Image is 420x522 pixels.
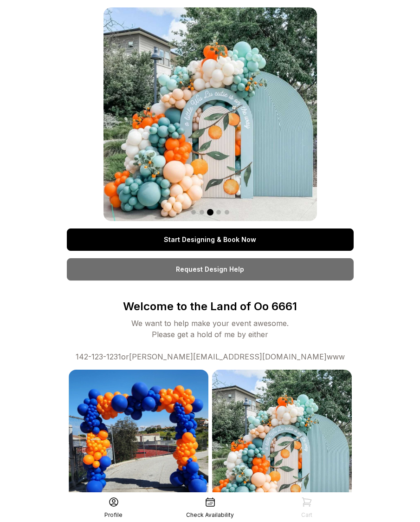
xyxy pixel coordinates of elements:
[129,352,327,361] a: [PERSON_NAME][EMAIL_ADDRESS][DOMAIN_NAME]
[67,258,354,281] a: Request Design Help
[186,511,234,519] div: Check Availability
[104,511,123,519] div: Profile
[67,228,354,251] a: Start Designing & Book Now
[76,318,345,362] div: We want to help make your event awesome. Please get a hold of me by either or www
[76,299,345,314] p: Welcome to the Land of Oo 6661
[301,511,312,519] div: Cart
[76,352,121,361] a: 142-123-1231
